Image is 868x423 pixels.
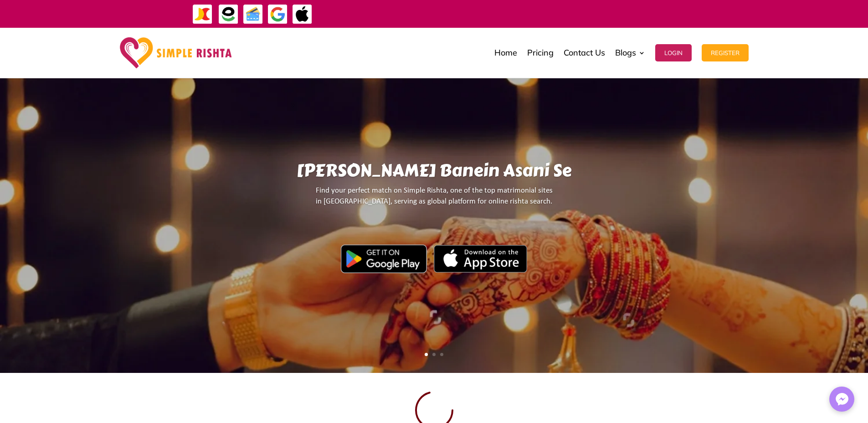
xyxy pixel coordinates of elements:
div: ایپ میں پیمنٹ صرف گوگل پے اور ایپل پے کے ذریعے ممکن ہے۔ ، یا کریڈٹ کارڈ کے ذریعے ویب سائٹ پر ہوگی۔ [450,8,843,19]
a: Register [702,30,749,76]
p: Find your perfect match on Simple Rishta, one of the top matrimonial sites in [GEOGRAPHIC_DATA], ... [113,185,755,215]
a: Pricing [527,30,554,76]
strong: ایزی پیسہ [601,5,621,21]
img: EasyPaisa-icon [218,4,239,25]
a: Login [655,30,692,76]
img: Google Play [341,245,427,273]
button: Register [702,44,749,61]
a: 3 [440,353,443,356]
a: Contact Us [564,30,605,76]
img: Credit Cards [243,4,263,25]
a: Home [494,30,517,76]
a: 1 [425,353,428,356]
a: Blogs [615,30,645,76]
h1: [PERSON_NAME] Banein Asani Se [113,160,755,185]
a: 2 [432,353,436,356]
img: Messenger [833,390,851,408]
strong: جاز کیش [624,5,643,21]
img: ApplePay-icon [292,4,313,25]
img: JazzCash-icon [192,4,213,25]
button: Login [655,44,692,61]
img: GooglePay-icon [267,4,288,25]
